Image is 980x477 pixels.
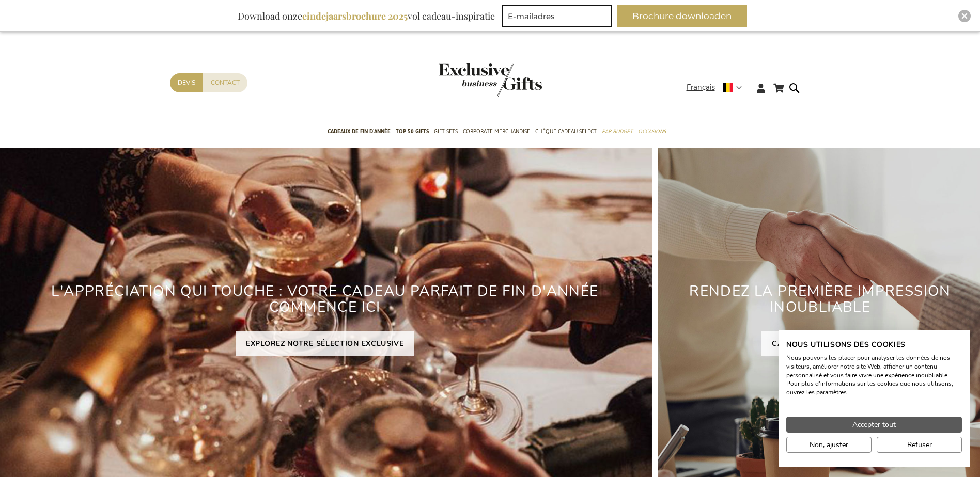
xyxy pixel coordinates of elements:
div: Download onze vol cadeau-inspiratie [233,5,500,27]
span: Chèque Cadeau Select [535,126,597,137]
span: Refuser [907,439,932,450]
h2: Nous utilisons des cookies [786,340,962,349]
span: Occasions [638,126,666,137]
img: Close [961,13,968,19]
span: Corporate Merchandise [463,126,530,137]
img: Exclusive Business gifts logo [439,63,542,97]
a: Devis [170,73,203,92]
input: E-mailadres [502,5,612,27]
p: Nous pouvons les placer pour analyser les données de nos visiteurs, améliorer notre site Web, aff... [786,354,962,397]
button: Accepter tous les cookies [786,417,962,433]
form: marketing offers and promotions [502,5,615,30]
span: Cadeaux de fin d’année [328,126,391,137]
div: Français [687,82,749,93]
span: Par budget [602,126,633,137]
button: Ajustez les préférences de cookie [786,437,872,453]
a: EXPLOREZ NOTRE SÉLECTION EXCLUSIVE [236,331,414,356]
a: CADEAUX DE BIENVENUE [761,331,879,356]
span: Accepter tout [852,419,896,430]
button: Refuser tous les cookies [877,437,962,453]
span: Gift Sets [434,126,458,137]
a: store logo [439,63,490,97]
span: TOP 50 Gifts [396,126,429,137]
a: Contact [203,73,247,92]
span: Non, ajuster [810,439,848,450]
div: Close [958,10,971,22]
button: Brochure downloaden [617,5,747,27]
b: eindejaarsbrochure 2025 [302,10,408,22]
span: Français [687,82,715,93]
